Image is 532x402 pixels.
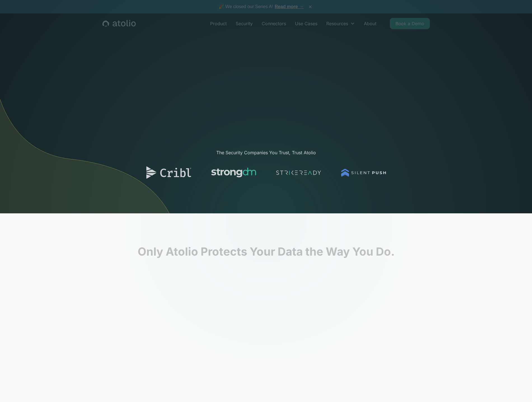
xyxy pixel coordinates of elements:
[87,245,445,258] h2: Only Atolio Protects Your Data the Way You Do.
[257,18,290,29] a: Connectors
[326,20,348,27] div: Resources
[219,3,304,10] span: 🎉 We closed our Series A!
[341,165,386,181] img: logo
[231,18,257,29] a: Security
[359,18,381,29] a: About
[102,20,136,27] a: home
[322,18,359,29] div: Resources
[211,165,256,181] img: logo
[390,18,430,29] a: Book a Demo
[141,149,392,156] div: The Security Companies You Trust, Trust Atolio
[275,4,304,9] a: Read more →
[276,165,321,181] img: logo
[307,4,314,10] button: ×
[206,18,231,29] a: Product
[290,18,322,29] a: Use Cases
